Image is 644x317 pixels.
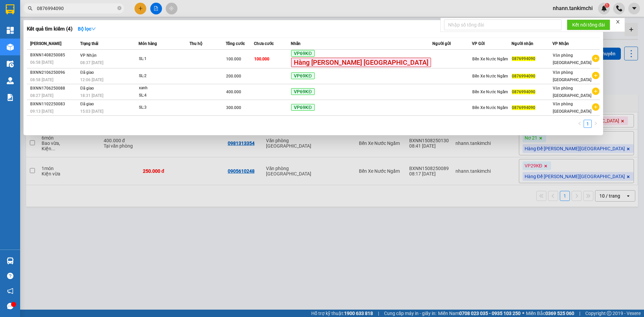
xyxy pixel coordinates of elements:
span: Tổng cước [226,41,245,46]
span: 08:37 [DATE] [80,60,103,65]
span: Người nhận [512,41,533,46]
span: Bến Xe Nước Ngầm [472,90,508,94]
span: Văn phòng [GEOGRAPHIC_DATA] [553,53,591,65]
span: 0876994090 [512,56,535,61]
img: warehouse-icon [7,44,14,51]
span: Chưa cước [254,41,274,46]
span: close-circle [117,5,121,12]
div: SL: 3 [139,104,189,111]
strong: Bộ lọc [78,26,96,32]
span: Văn phòng [GEOGRAPHIC_DATA] [553,70,591,82]
span: Đã giao [80,102,94,106]
img: warehouse-icon [7,60,14,67]
div: SL: 4 [139,92,189,99]
span: Hàng [PERSON_NAME] [GEOGRAPHIC_DATA] [291,58,431,67]
div: SL: 1 [139,55,189,63]
span: left [578,121,582,125]
h3: Kết quả tìm kiếm ( 4 ) [27,25,72,33]
input: Tìm tên, số ĐT hoặc mã đơn [37,5,116,12]
span: 100.000 [226,57,241,61]
span: Đã giao [80,70,94,75]
span: message [7,303,13,309]
span: Kết nối tổng đài [572,21,605,29]
button: Kết nối tổng đài [567,19,610,30]
img: solution-icon [7,94,14,101]
span: 12:06 [DATE] [80,77,103,82]
span: plus-circle [592,72,599,79]
span: 400.000 [226,90,241,94]
span: close [615,19,620,24]
span: search [28,6,33,11]
a: 1 [584,120,591,127]
li: Previous Page [576,120,584,128]
span: question-circle [7,273,13,279]
span: 06:58 [DATE] [30,60,53,65]
span: Đã giao [80,86,94,91]
span: close-circle [117,6,121,10]
span: [PERSON_NAME] [30,41,61,46]
div: SL: 2 [139,72,189,80]
span: Bến Xe Nước Ngầm [472,105,508,110]
span: Văn phòng [GEOGRAPHIC_DATA] [553,102,591,114]
div: BXNN1408250085 [30,52,78,59]
span: 200.000 [226,74,241,78]
span: 08:27 [DATE] [30,93,53,98]
span: 0876994090 [512,90,535,94]
span: VP69KĐ [291,72,314,79]
span: Thu hộ [190,41,202,46]
span: Món hàng [139,41,157,46]
button: right [592,120,600,128]
span: Văn phòng [GEOGRAPHIC_DATA] [553,86,591,98]
span: 0876994090 [512,74,535,78]
img: warehouse-icon [7,257,14,264]
li: 1 [584,120,592,128]
span: 15:03 [DATE] [80,109,103,114]
span: plus-circle [592,88,599,95]
span: Người gửi [432,41,451,46]
span: VP Gửi [472,41,485,46]
img: dashboard-icon [7,27,14,34]
span: 09:13 [DATE] [30,109,53,114]
span: VP69KĐ [291,50,314,57]
img: logo-vxr [6,4,14,14]
span: Nhãn [291,41,301,46]
span: VP Nhận [552,41,569,46]
span: VP Nhận [80,53,97,58]
span: notification [7,288,13,294]
span: down [91,27,96,31]
div: BXNN1706250088 [30,85,78,92]
span: 300.000 [226,105,241,110]
span: Bến Xe Nước Ngầm [472,57,508,61]
img: warehouse-icon [7,77,14,84]
span: plus-circle [592,55,599,62]
span: Bến Xe Nước Ngầm [472,74,508,78]
input: Nhập số tổng đài [444,19,561,30]
span: VP69KĐ [291,104,314,111]
button: Bộ lọcdown [72,23,101,34]
span: 100.000 [254,57,269,61]
div: BXNN2106250096 [30,69,78,76]
span: Trạng thái [80,41,98,46]
div: BXNN1102250083 [30,101,78,108]
span: 0876994090 [512,105,535,110]
span: 08:58 [DATE] [30,77,53,82]
span: 18:31 [DATE] [80,93,103,98]
button: left [576,120,584,128]
li: Next Page [592,120,600,128]
span: plus-circle [592,103,599,111]
span: right [594,121,598,125]
span: VP69KĐ [291,88,314,95]
div: xanh [139,85,189,92]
